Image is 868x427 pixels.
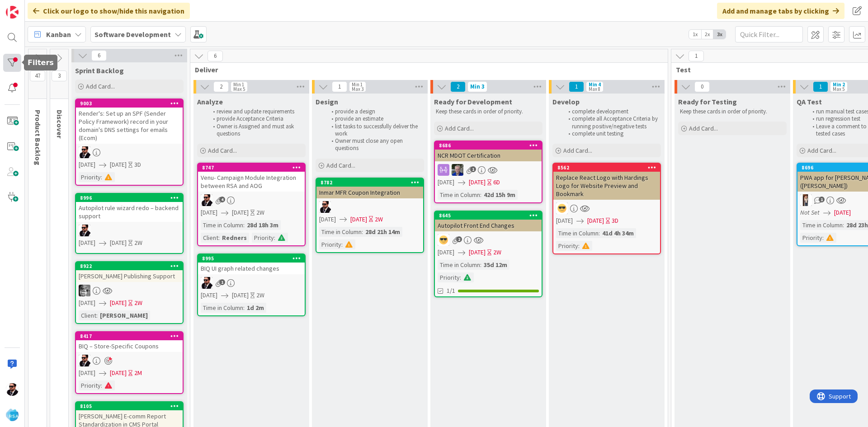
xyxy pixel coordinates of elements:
div: 1d 2m [245,303,266,313]
span: [DATE] [232,291,249,300]
img: SK [800,194,812,206]
span: 1 [332,81,347,92]
a: 9003Render's: Set up an SPF (Sender Policy Framework) record in your domain's DNS settings for em... [75,99,184,186]
span: Add Card... [563,146,592,155]
div: 2W [256,291,264,300]
div: 8782Inmar MFR Coupon Integration [316,178,423,198]
a: 8417BIQ – Store-Specific CouponsAC[DATE][DATE]2MPriority: [75,331,184,394]
div: AC [76,355,183,366]
span: 1 [689,51,704,61]
div: Time in Column [438,190,480,200]
img: RT [452,164,463,176]
img: AC [201,277,212,289]
span: Develop [552,97,580,106]
div: 8562Replace React Logo with Hardings Logo for Website Preview and Bookmark [553,164,660,200]
div: 8645Autopilot Front End Changes [435,211,542,231]
span: Add Card... [445,124,474,132]
div: Max 8 [589,87,600,91]
div: 35d 12m [481,260,509,270]
li: provide a design [326,108,423,115]
h5: Filters [28,58,54,67]
span: : [460,272,461,282]
div: BIQ UI graph related changes [198,263,305,274]
div: Time in Column [438,260,480,270]
div: RT [435,164,542,176]
div: Render's: Set up an SPF (Sender Policy Framework) record in your domain's DNS settings for emails... [76,108,183,144]
b: Software Development [94,30,171,39]
span: : [101,172,102,182]
img: JK [438,234,449,246]
li: review and update requirements [208,108,304,115]
span: : [480,190,481,200]
div: 8417 [80,333,183,339]
div: 8922[PERSON_NAME] Publishing Support [76,262,183,282]
span: 3 [52,70,67,81]
div: 8782 [321,179,423,186]
img: AC [201,194,212,206]
span: Add Card... [689,124,718,132]
span: 3x [713,30,726,39]
span: QA Test [797,97,822,106]
span: Deliver [195,65,656,74]
div: [PERSON_NAME] [98,310,150,320]
span: 47 [30,70,45,81]
span: : [96,310,98,320]
span: 1 [219,279,225,285]
span: 6 [208,51,223,61]
img: avatar [6,408,19,421]
span: Discover [55,110,64,138]
div: Priority [252,233,274,243]
div: 8686 [435,141,542,150]
div: 8686NCR MDOT Certification [435,141,542,161]
div: Autopilot Front End Changes [435,220,542,231]
div: Min 2 [833,82,845,87]
div: Click our logo to show/hide this navigation [28,3,190,19]
div: 8105 [80,403,183,409]
div: Priority [800,233,822,243]
div: 8747 [202,164,305,171]
div: 42d 15h 9m [481,190,518,200]
span: : [101,380,102,390]
div: Priority [79,172,101,182]
div: AC [76,146,183,158]
span: : [578,241,580,251]
div: KS [76,285,183,296]
span: Analyze [197,97,223,106]
div: NCR MDOT Certification [435,150,542,161]
div: 8645 [435,211,542,220]
span: [DATE] [438,248,454,257]
div: Autopilot rule wizard redo – backend support [76,202,183,222]
li: complete unit testing [563,130,660,137]
span: Kanban [46,29,71,40]
span: [DATE] [438,178,454,187]
div: AC [316,201,423,213]
div: AC [76,225,183,236]
img: Visit kanbanzone.com [6,6,19,19]
div: 8747 [198,164,305,172]
img: AC [79,225,90,236]
div: 28d 21h 14m [363,227,402,237]
img: KS [79,285,90,296]
span: [DATE] [110,160,127,169]
div: 8996Autopilot rule wizard redo – backend support [76,194,183,222]
span: Add Card... [807,146,836,155]
span: Add Card... [86,82,115,90]
span: : [243,303,245,313]
div: 2W [134,298,142,308]
span: : [274,233,275,243]
span: Ready for Testing [678,97,737,106]
div: 3D [134,160,141,169]
a: 8686NCR MDOT CertificationRT[DATE][DATE]6DTime in Column:42d 15h 9m [434,141,542,203]
a: 8996Autopilot rule wizard redo – backend supportAC[DATE][DATE]2W [75,193,184,254]
div: Max 5 [233,87,245,91]
div: 8922 [76,262,183,270]
span: [DATE] [232,208,249,217]
img: AC [79,146,90,158]
span: [DATE] [319,215,336,224]
div: 41d 4h 34m [600,228,636,238]
span: [DATE] [110,368,127,378]
span: [DATE] [110,238,127,248]
span: 1 [813,81,828,92]
span: : [362,227,363,237]
a: 8747Venu- Campaign Module Integration between RSA and AOGAC[DATE][DATE]2WTime in Column:28d 18h 3... [197,163,306,246]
